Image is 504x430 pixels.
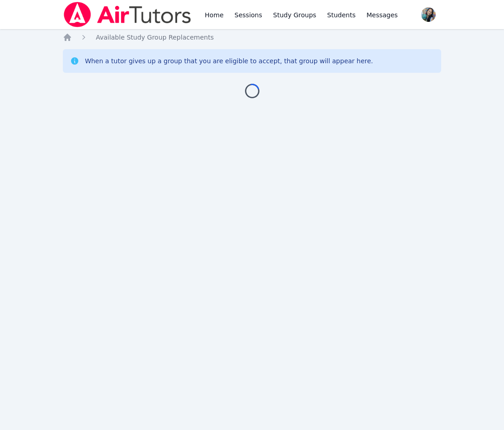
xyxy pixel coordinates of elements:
a: Available Study Group Replacements [96,33,214,42]
img: Air Tutors [63,2,192,27]
div: When a tutor gives up a group that you are eligible to accept, that group will appear here. [85,56,373,66]
span: Messages [367,10,398,20]
nav: Breadcrumb [63,33,441,42]
span: Available Study Group Replacements [96,34,214,41]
